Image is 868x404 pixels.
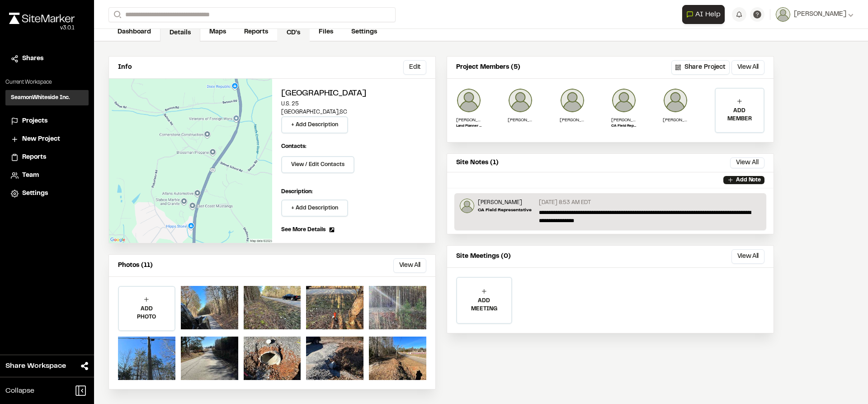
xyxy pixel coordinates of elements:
[456,62,520,72] p: Project Members (5)
[457,297,511,313] p: ADD MEETING
[281,88,426,100] h2: [GEOGRAPHIC_DATA]
[403,60,426,75] button: Edit
[731,249,764,264] button: View All
[108,24,160,41] a: Dashboard
[611,88,637,113] img: Katlyn Thomasson
[281,188,426,196] p: Description:
[508,117,533,124] p: [PERSON_NAME]
[730,157,764,168] button: View All
[281,108,426,116] p: [GEOGRAPHIC_DATA] , SC
[611,124,637,129] p: CA Field Representative
[118,261,153,271] p: Photos (11)
[611,117,637,124] p: [PERSON_NAME]
[11,94,70,102] h3: SeamonWhiteside Inc.
[281,100,426,108] p: U.S. 25
[456,252,511,261] p: Site Meetings (0)
[539,199,591,207] p: [DATE] 8:53 AM EDT
[277,24,310,42] a: CD's
[508,88,533,113] img: Raphael Betit
[11,171,83,181] a: Team
[22,152,46,162] span: Reports
[663,88,688,113] img: Trey Gallik
[119,305,175,321] p: ADD PHOTO
[22,116,47,126] span: Projects
[281,156,354,173] button: View / Edit Contacts
[160,24,200,42] a: Details
[5,78,89,86] p: Current Workspace
[776,7,854,22] button: [PERSON_NAME]
[663,117,688,124] p: [PERSON_NAME]
[22,189,48,199] span: Settings
[393,258,426,273] button: View All
[108,7,125,22] button: Search
[5,361,66,371] span: Share Workspace
[460,199,474,213] img: Katlyn Thomasson
[22,54,43,64] span: Shares
[560,88,585,113] img: Steven Seiler
[456,158,499,168] p: Site Notes (1)
[235,24,277,41] a: Reports
[281,116,348,133] button: + Add Description
[731,60,764,75] button: View All
[5,385,34,396] span: Collapse
[695,9,721,20] span: AI Help
[456,124,481,129] p: Land Planner II
[11,54,83,64] a: Shares
[736,176,761,184] p: Add Note
[682,5,725,24] button: Open AI Assistant
[456,117,481,124] p: [PERSON_NAME]
[11,152,83,162] a: Reports
[11,189,83,199] a: Settings
[682,5,728,24] div: Open AI Assistant
[310,24,342,41] a: Files
[22,171,39,181] span: Team
[671,60,730,75] button: Share Project
[11,116,83,126] a: Projects
[11,134,83,144] a: New Project
[9,24,75,32] div: Oh geez...please don't...
[9,13,75,24] img: rebrand.png
[342,24,386,41] a: Settings
[281,200,348,217] button: + Add Description
[478,207,532,214] p: CA Field Representative
[456,88,481,113] img: Alex Cabe
[478,199,532,207] p: [PERSON_NAME]
[794,10,846,19] span: [PERSON_NAME]
[281,143,307,151] p: Contacts:
[200,24,235,41] a: Maps
[281,226,325,234] span: See More Details
[716,107,764,123] p: ADD MEMBER
[776,7,790,22] img: User
[118,62,132,72] p: Info
[22,134,60,144] span: New Project
[560,117,585,124] p: [PERSON_NAME]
